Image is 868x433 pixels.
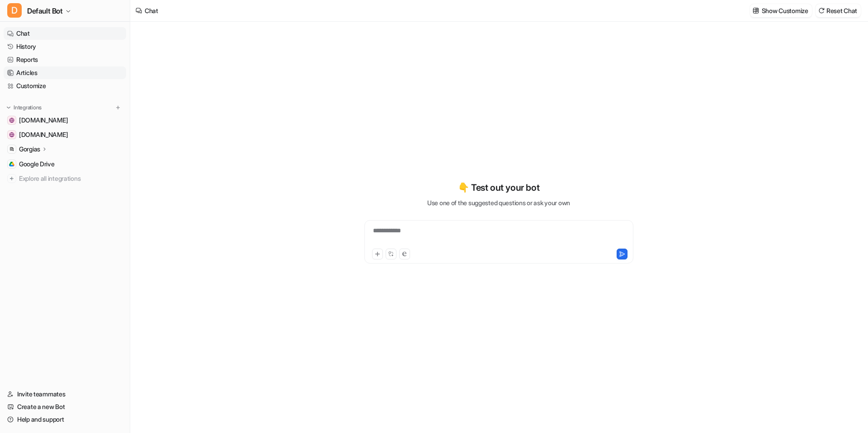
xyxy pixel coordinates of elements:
div: Chat [145,6,158,15]
a: Customize [4,80,126,92]
span: [DOMAIN_NAME] [19,116,68,125]
a: Help and support [4,413,126,426]
a: Articles [4,66,126,79]
img: Google Drive [9,161,14,167]
img: Gorgias [9,146,14,152]
a: Chat [4,27,126,40]
a: Explore all integrations [4,172,126,185]
p: Gorgias [19,145,40,154]
a: Google DriveGoogle Drive [4,158,126,170]
p: Use one of the suggested questions or ask your own [427,198,570,207]
img: help.sauna.space [9,118,14,123]
img: reset [818,7,825,14]
a: sauna.space[DOMAIN_NAME] [4,128,126,141]
img: explore all integrations [7,174,16,183]
p: Integrations [14,104,42,111]
a: History [4,40,126,53]
img: menu_add.svg [115,104,121,111]
a: Invite teammates [4,388,126,400]
span: Default Bot [27,5,63,17]
button: Integrations [4,103,44,112]
a: help.sauna.space[DOMAIN_NAME] [4,114,126,127]
a: Reports [4,53,126,66]
span: D [7,3,22,18]
p: 👇 Test out your bot [458,181,539,194]
button: Reset Chat [816,4,861,17]
img: sauna.space [9,132,14,137]
span: Explore all integrations [19,171,123,186]
img: customize [753,7,759,14]
span: [DOMAIN_NAME] [19,130,68,139]
button: Show Customize [750,4,812,17]
span: Google Drive [19,160,55,169]
p: Show Customize [762,6,808,15]
a: Create a new Bot [4,400,126,413]
img: expand menu [5,104,12,111]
